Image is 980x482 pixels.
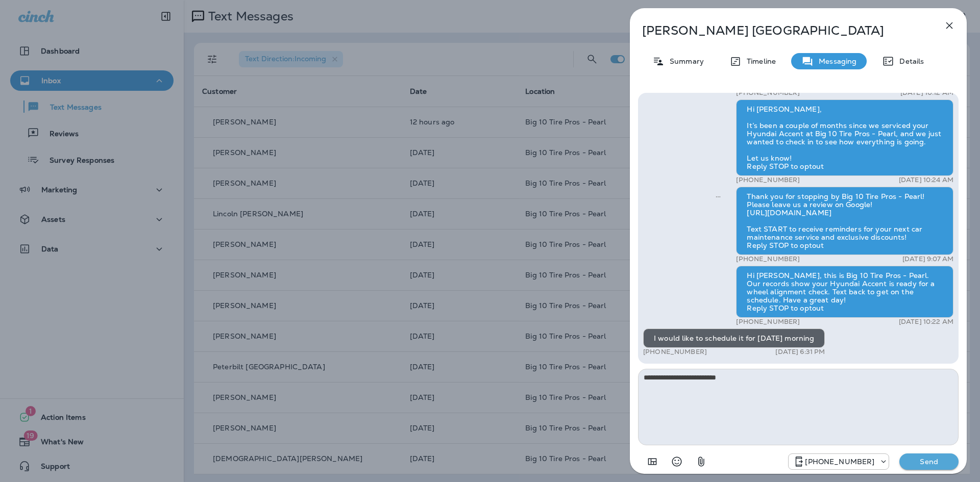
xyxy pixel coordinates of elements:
[665,57,704,65] p: Summary
[643,348,707,356] p: [PHONE_NUMBER]
[736,176,800,184] p: [PHONE_NUMBER]
[736,266,953,318] div: Hi [PERSON_NAME], this is Big 10 Tire Pros - Pearl. Our records show your Hyundai Accent is ready...
[736,89,800,97] p: [PHONE_NUMBER]
[814,57,856,65] p: Messaging
[742,57,776,65] p: Timeline
[908,457,950,466] p: Send
[894,57,924,65] p: Details
[667,451,687,472] button: Select an emoji
[789,455,889,468] div: +1 (601) 647-4599
[902,255,953,263] p: [DATE] 9:07 AM
[736,187,953,255] div: Thank you for stopping by Big 10 Tire Pros - Pearl! Please leave us a review on Google! [URL][DOM...
[775,348,825,356] p: [DATE] 6:31 PM
[899,176,953,184] p: [DATE] 10:24 AM
[736,318,800,326] p: [PHONE_NUMBER]
[642,451,663,472] button: Add in a premade template
[716,191,721,200] span: Sent
[899,318,953,326] p: [DATE] 10:22 AM
[643,328,825,348] div: I would like to schedule it for [DATE] morning
[736,99,953,176] div: Hi [PERSON_NAME], It’s been a couple of months since we serviced your Hyundai Accent at Big 10 Ti...
[805,458,874,466] p: [PHONE_NUMBER]
[736,255,800,263] p: [PHONE_NUMBER]
[642,23,921,38] p: [PERSON_NAME] [GEOGRAPHIC_DATA]
[899,453,959,470] button: Send
[900,89,953,97] p: [DATE] 10:12 AM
